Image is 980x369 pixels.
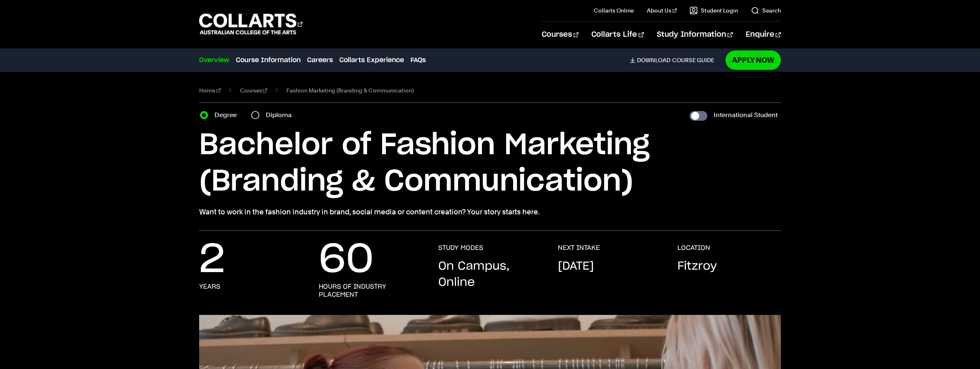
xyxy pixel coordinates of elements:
[542,21,578,48] a: Courses
[677,258,717,275] p: Fitzroy
[438,244,483,252] h3: STUDY MODES
[647,6,677,15] a: About Us
[690,6,738,15] a: Student Login
[199,206,781,218] p: Want to work in the fashion industry in brand, social media or content creation? Your story start...
[726,50,781,69] a: Apply Now
[319,244,374,276] p: 60
[558,244,600,252] h3: NEXT INTAKE
[199,55,229,65] a: Overview
[307,55,333,65] a: Careers
[594,6,634,15] a: Collarts Online
[319,283,422,299] h3: hours of industry placement
[266,109,297,121] label: Diploma
[199,13,303,36] div: Go to homepage
[199,85,221,96] a: Home
[591,21,644,48] a: Collarts Life
[199,244,225,276] p: 2
[714,109,778,121] label: International Student
[199,283,220,291] h3: years
[657,21,733,48] a: Study Information
[215,109,242,121] label: Degree
[236,55,301,65] a: Course Information
[558,258,594,275] p: [DATE]
[630,57,721,64] a: DownloadCourse Guide
[286,85,414,96] span: Fashion Marketing (Branding & Communication)
[438,258,542,291] p: On Campus, Online
[746,21,781,48] a: Enquire
[199,127,781,200] h1: Bachelor of Fashion Marketing (Branding & Communication)
[677,244,710,252] h3: LOCATION
[240,85,267,96] a: Courses
[637,57,671,64] span: Download
[339,55,404,65] a: Collarts Experience
[751,6,781,15] a: Search
[410,55,426,65] a: FAQs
